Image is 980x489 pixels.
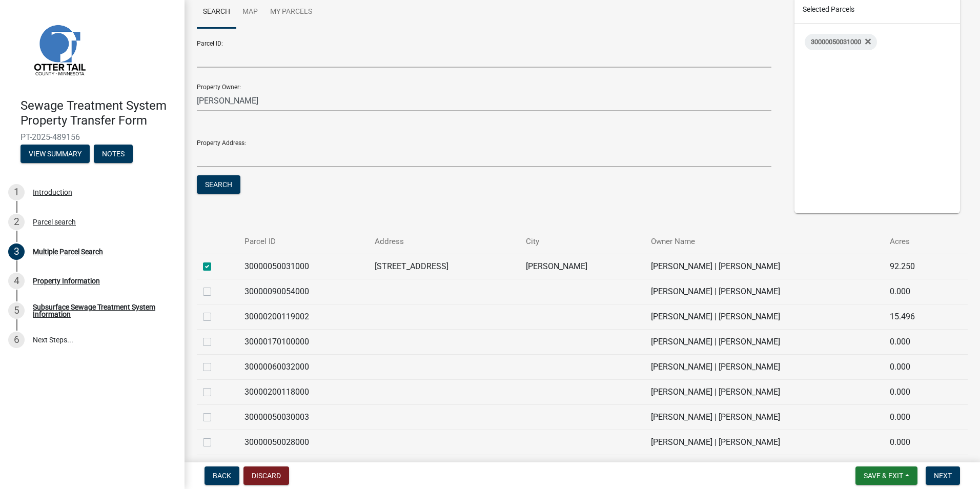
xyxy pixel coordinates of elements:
[369,230,520,254] th: Address
[811,38,861,46] span: 30000050031000
[645,354,884,379] td: [PERSON_NAME] | [PERSON_NAME]
[645,304,884,329] td: [PERSON_NAME] | [PERSON_NAME]
[520,254,644,279] td: [PERSON_NAME]
[884,404,947,430] td: 0.000
[884,254,947,279] td: 92.250
[238,304,368,329] td: 30000200119002
[238,379,368,404] td: 30000200118000
[197,175,240,194] button: Search
[645,279,884,304] td: [PERSON_NAME] | [PERSON_NAME]
[934,472,952,480] span: Next
[33,303,168,318] div: Subsurface Sewage Treatment System Information
[238,230,368,254] th: Parcel ID
[238,254,368,279] td: 30000050031000
[645,379,884,404] td: [PERSON_NAME] | [PERSON_NAME]
[864,472,903,480] span: Save & Exit
[238,354,368,379] td: 30000060032000
[94,145,133,163] button: Notes
[8,214,25,230] div: 2
[369,455,520,480] td: [STREET_ADDRESS]
[8,243,25,260] div: 3
[884,279,947,304] td: 0.000
[33,218,76,226] div: Parcel search
[238,279,368,304] td: 30000090054000
[21,11,97,88] img: Otter Tail County, Minnesota
[33,277,100,284] div: Property Information
[884,304,947,329] td: 15.496
[645,254,884,279] td: [PERSON_NAME] | [PERSON_NAME]
[21,98,176,128] h4: Sewage Treatment System Property Transfer Form
[21,145,90,163] button: View Summary
[520,230,644,254] th: City
[243,466,289,485] button: Discard
[884,430,947,455] td: 0.000
[8,273,25,289] div: 4
[645,230,884,254] th: Owner Name
[884,379,947,404] td: 0.000
[8,302,25,319] div: 5
[205,466,239,485] button: Back
[926,466,960,485] button: Next
[645,430,884,455] td: [PERSON_NAME] | [PERSON_NAME]
[8,184,25,200] div: 1
[8,332,25,348] div: 6
[645,404,884,430] td: [PERSON_NAME] | [PERSON_NAME]
[520,455,644,480] td: [PERSON_NAME]
[21,150,90,158] wm-modal-confirm: Summary
[213,472,231,480] span: Back
[238,455,368,480] td: 30000170102001
[884,329,947,354] td: 0.000
[33,189,72,196] div: Introduction
[21,132,164,142] span: PT-2025-489156
[884,455,947,480] td: 0.000
[369,254,520,279] td: [STREET_ADDRESS]
[884,354,947,379] td: 0.000
[33,248,103,255] div: Multiple Parcel Search
[884,230,947,254] th: Acres
[645,329,884,354] td: [PERSON_NAME] | [PERSON_NAME]
[645,455,884,480] td: [PERSON_NAME] | [PERSON_NAME]
[94,150,133,158] wm-modal-confirm: Notes
[855,466,917,485] button: Save & Exit
[238,329,368,354] td: 30000170100000
[238,404,368,430] td: 30000050030003
[238,430,368,455] td: 30000050028000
